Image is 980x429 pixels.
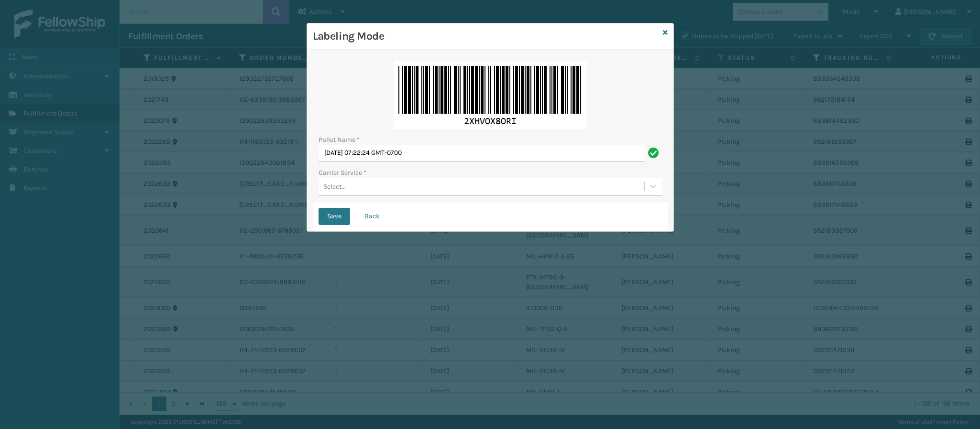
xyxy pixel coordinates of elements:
h3: Labeling Mode [313,29,659,43]
div: Select... [323,182,346,192]
label: Pallet Name [319,135,360,145]
button: Back [356,208,388,225]
label: Carrier Service [319,168,366,178]
img: i2zauL0Q4IyccZKSMWAGBADQ82ABGWoh0fgxIAYEAMThwEJysQZKyEVA2JADAw1AxKUoR4egRMDYkAMTBwGJCgTZ6yEVAyIAT... [394,61,587,129]
button: Save [319,208,350,225]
